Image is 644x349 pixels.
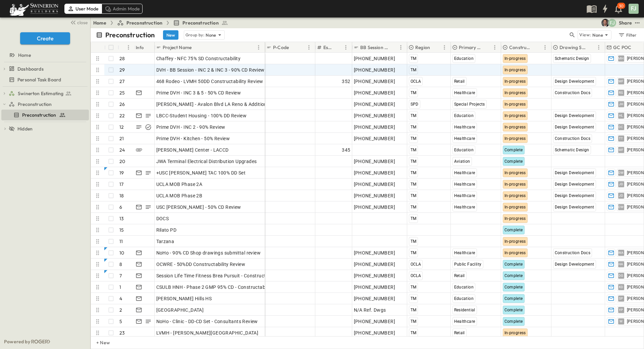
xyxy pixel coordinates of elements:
span: Personal Task Board [17,76,61,83]
span: Home [18,52,31,59]
p: 18 [119,192,124,199]
span: [PHONE_NUMBER] [354,249,395,256]
span: In-progress [504,331,526,335]
span: In-progress [504,205,526,209]
span: Complete [504,159,523,164]
p: 11 [119,238,123,245]
span: TM [411,205,417,209]
span: Healthcare [454,182,475,187]
span: TM [411,159,417,164]
p: None [592,32,603,38]
span: TM [411,331,417,335]
span: LVMH - [PERSON_NAME][GEOGRAPHIC_DATA] [156,329,259,336]
span: Construction Docs [555,136,591,141]
span: TM [411,170,417,175]
span: LBCC-Student Housing - 100% DD Review [156,112,247,119]
button: Sort [534,44,541,51]
p: BB Session ID [360,44,388,51]
span: Construction Docs [555,90,591,95]
span: TM [411,182,417,187]
span: JWA Terminal Electrical Distribution Upgrades [156,158,257,165]
span: Residential [454,308,475,312]
span: [PHONE_NUMBER] [354,89,395,96]
span: [PHONE_NUMBER] [354,78,395,85]
span: [GEOGRAPHIC_DATA] [156,307,204,313]
span: Retail [454,331,465,335]
span: 345 [342,147,350,153]
span: OCWRE - 50%DD Constructability Review [156,261,246,268]
a: Dashboards [9,64,88,74]
p: 25 [119,89,125,96]
img: Eric Goff (egoff@swinerton.com) [601,19,609,27]
span: Design Development [555,205,594,209]
span: close [77,19,88,26]
span: TM [411,90,417,95]
div: Admin Mode [102,4,143,14]
span: Education [454,285,474,289]
span: Design Development [555,262,594,267]
button: Menu [342,43,350,51]
span: [PHONE_NUMBER] [354,261,395,268]
span: DW [618,172,624,173]
span: USC [PERSON_NAME] - 50% CD Review [156,204,241,210]
p: 6 [119,204,122,210]
a: Preconstruction [173,20,228,26]
span: Design Development [555,113,594,118]
p: 17 [119,181,123,188]
span: CSULB HNH - Phase 2 GMP 95% CD - Constructability Review [156,284,290,290]
p: 26 [119,101,125,108]
span: TM [411,56,417,61]
div: Personal Task Boardtest [1,74,89,85]
span: Healthcare [454,250,475,255]
span: In-progress [504,68,526,72]
span: Preconstruction [22,112,56,118]
span: TM [411,136,417,141]
span: Swinerton Estimating [18,90,63,97]
p: 12 [119,124,124,130]
span: [PHONE_NUMBER] [354,124,395,130]
p: Preconstruction [105,30,155,40]
span: [PHONE_NUMBER] [354,295,395,302]
p: 5 [119,318,122,325]
span: Design Development [555,170,594,175]
span: Healthcare [454,193,475,198]
p: Drawing Status [559,44,586,51]
span: SP [619,298,623,299]
p: 28 [119,55,125,62]
p: Estimate Number [323,44,333,51]
span: UCLA MOB Phase 2A [156,181,203,188]
span: Construction Docs [555,250,591,255]
span: Aviation [454,159,470,164]
div: # [118,42,135,53]
div: Swinerton Estimatingtest [1,88,89,99]
span: Schematic Design [555,148,589,152]
span: 352 [342,78,350,85]
span: Prime DVH - INC 2 - 90% Review [156,124,225,130]
span: In-progress [504,113,526,118]
span: In-progress [504,216,526,221]
p: Region [415,44,430,51]
span: Complete [504,308,523,312]
p: 21 [119,135,124,142]
p: None [206,32,216,38]
span: In-progress [504,170,526,175]
span: Chaffey - NFC 75% SD Constructability [156,55,241,62]
span: Complete [504,262,523,267]
span: OCLA [411,262,421,267]
span: [PHONE_NUMBER] [354,169,395,176]
span: TM [411,239,417,244]
p: View: [579,31,591,39]
span: TM [411,68,417,72]
div: Francisco J. Sanchez (frsanchez@swinerton.com) [608,19,616,27]
button: Menu [305,43,313,51]
p: Constructability Review [509,44,532,51]
span: [PHONE_NUMBER] [354,67,395,73]
span: TM [411,250,417,255]
button: Sort [389,44,397,51]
